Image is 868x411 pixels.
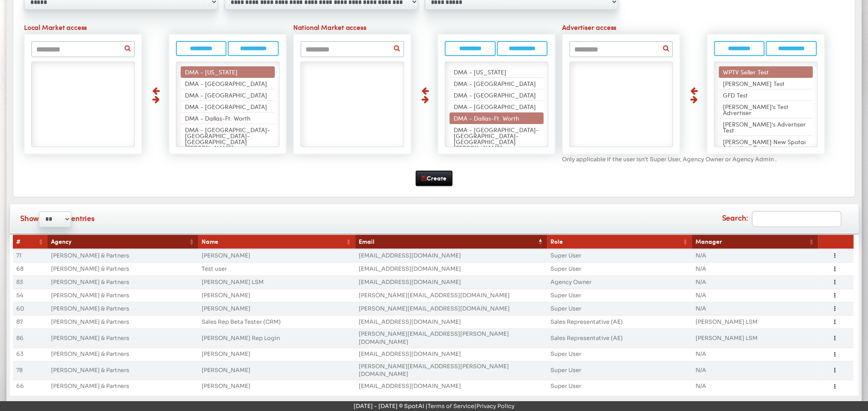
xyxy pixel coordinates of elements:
[355,348,547,361] td: [EMAIL_ADDRESS][DOMAIN_NAME]
[198,348,355,361] td: [PERSON_NAME]
[355,361,547,380] td: [PERSON_NAME][EMAIL_ADDRESS][PERSON_NAME][DOMAIN_NAME]
[547,235,692,249] th: Role: activate to sort column ascending
[48,380,198,393] td: [PERSON_NAME] & Partners
[723,137,806,152] span: [PERSON_NAME] New Spotai Advertiser Test
[13,361,48,380] td: 78
[454,91,536,99] span: DMA - [GEOGRAPHIC_DATA]
[692,361,818,380] td: N/A
[48,302,198,315] td: [PERSON_NAME] & Partners
[13,235,48,249] th: #: activate to sort column ascending
[198,315,355,328] td: Sales Rep Beta Tester (CRM)
[559,157,828,162] div: Only applicable if the user isn't Super User, Agency Owner or Agency Admin .
[692,348,818,361] td: N/A
[355,262,547,275] td: [EMAIL_ADDRESS][DOMAIN_NAME]
[198,275,355,289] td: [PERSON_NAME] LSM
[185,114,250,122] span: DMA - Dallas-Ft. Worth
[48,275,198,289] td: [PERSON_NAME] & Partners
[355,302,547,315] td: [PERSON_NAME][EMAIL_ADDRESS][DOMAIN_NAME]
[476,402,514,410] a: Privacy Policy
[547,302,692,315] td: Super User
[355,275,547,289] td: [EMAIL_ADDRESS][DOMAIN_NAME]
[723,91,748,99] span: GFD Test
[198,361,355,380] td: [PERSON_NAME]
[547,380,692,393] td: Super User
[547,315,692,328] td: Sales Representative (AE)
[692,289,818,302] td: N/A
[692,235,818,249] th: Manager: activate to sort column ascending
[20,211,95,227] label: Show entries
[723,68,769,76] span: WPTV Seller Test
[48,361,198,380] td: [PERSON_NAME] & Partners
[428,402,474,410] a: Terms of Service
[547,249,692,262] td: Super User
[48,328,198,347] td: [PERSON_NAME] & Partners
[547,262,692,275] td: Super User
[416,171,452,186] button: Create
[185,79,267,88] span: DMA - [GEOGRAPHIC_DATA]
[547,348,692,361] td: Super User
[355,328,547,347] td: [PERSON_NAME][EMAIL_ADDRESS][PERSON_NAME][DOMAIN_NAME]
[559,22,828,34] label: Advertiser access
[355,289,547,302] td: [PERSON_NAME][EMAIL_ADDRESS][DOMAIN_NAME]
[723,102,788,117] span: [PERSON_NAME]'s Test Advertiser
[454,125,539,152] span: DMA - [GEOGRAPHIC_DATA]-[GEOGRAPHIC_DATA]-[GEOGRAPHIC_DATA][PERSON_NAME]
[198,302,355,315] td: [PERSON_NAME]
[722,211,841,227] label: Search:
[21,22,290,34] label: Local Market access
[48,289,198,302] td: [PERSON_NAME] & Partners
[454,68,506,76] span: DMA - [US_STATE]
[692,262,818,275] td: N/A
[454,102,536,111] span: DMA - [GEOGRAPHIC_DATA]
[48,235,198,249] th: Agency: activate to sort column ascending
[185,91,267,99] span: DMA - [GEOGRAPHIC_DATA]
[355,315,547,328] td: [EMAIL_ADDRESS][DOMAIN_NAME]
[198,289,355,302] td: [PERSON_NAME]
[355,380,547,393] td: [EMAIL_ADDRESS][DOMAIN_NAME]
[13,289,48,302] td: 54
[48,348,198,361] td: [PERSON_NAME] & Partners
[13,249,48,262] td: 71
[692,315,818,328] td: [PERSON_NAME] LSM
[547,361,692,380] td: Super User
[290,22,559,34] label: National Market access
[692,302,818,315] td: N/A
[723,79,785,88] span: [PERSON_NAME] Test
[198,235,355,249] th: Name: activate to sort column ascending
[13,315,48,328] td: 87
[355,249,547,262] td: [EMAIL_ADDRESS][DOMAIN_NAME]
[198,262,355,275] td: Test user
[13,302,48,315] td: 60
[48,262,198,275] td: [PERSON_NAME] & Partners
[48,315,198,328] td: [PERSON_NAME] & Partners
[13,262,48,275] td: 68
[13,348,48,361] td: 63
[454,114,519,122] span: DMA - Dallas-Ft. Worth
[547,328,692,347] td: Sales Representative (AE)
[692,249,818,262] td: N/A
[39,211,71,227] select: Showentries
[13,275,48,289] td: 83
[752,211,841,227] input: Search:
[198,328,355,347] td: [PERSON_NAME] Rep Login
[185,125,270,152] span: DMA - [GEOGRAPHIC_DATA]-[GEOGRAPHIC_DATA]-[GEOGRAPHIC_DATA][PERSON_NAME]
[13,328,48,347] td: 86
[547,289,692,302] td: Super User
[692,275,818,289] td: N/A
[185,68,238,76] span: DMA - [US_STATE]
[198,249,355,262] td: [PERSON_NAME]
[355,235,547,249] th: Email: activate to sort column descending
[454,79,536,88] span: DMA - [GEOGRAPHIC_DATA]
[692,380,818,393] td: N/A
[48,249,198,262] td: [PERSON_NAME] & Partners
[198,380,355,393] td: [PERSON_NAME]
[547,275,692,289] td: Agency Owner
[13,380,48,393] td: 66
[185,102,267,111] span: DMA - [GEOGRAPHIC_DATA]
[692,328,818,347] td: [PERSON_NAME] LSM
[723,120,806,134] span: [PERSON_NAME]'s Advertiser Test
